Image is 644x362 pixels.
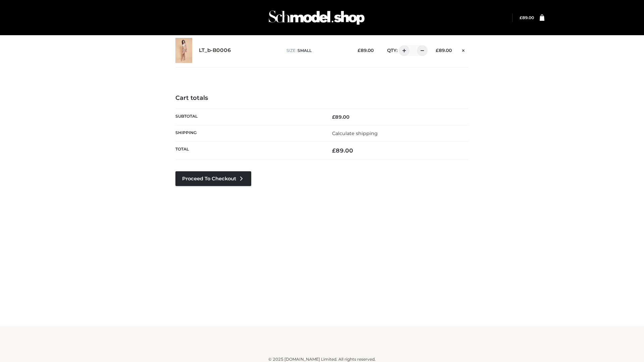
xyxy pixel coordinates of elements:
th: Shipping [175,125,322,141]
span: SMALL [298,48,312,53]
a: Proceed to Checkout [175,171,251,186]
bdi: 89.00 [332,147,353,154]
h4: Cart totals [175,95,469,102]
img: Schmodel Admin 964 [266,4,367,31]
bdi: 89.00 [358,48,374,53]
a: Remove this item [459,45,469,54]
a: LT_b-B0006 [199,47,231,54]
bdi: 89.00 [332,114,350,120]
span: £ [520,15,522,20]
a: Calculate shipping [332,130,378,136]
span: £ [358,48,361,53]
span: £ [332,147,336,154]
span: £ [436,48,439,53]
span: £ [332,114,335,120]
div: QTY: [380,45,425,56]
a: £89.00 [520,15,534,20]
bdi: 89.00 [520,15,534,20]
th: Total [175,142,322,160]
th: Subtotal [175,109,322,125]
bdi: 89.00 [436,48,452,53]
p: size : [286,48,347,54]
